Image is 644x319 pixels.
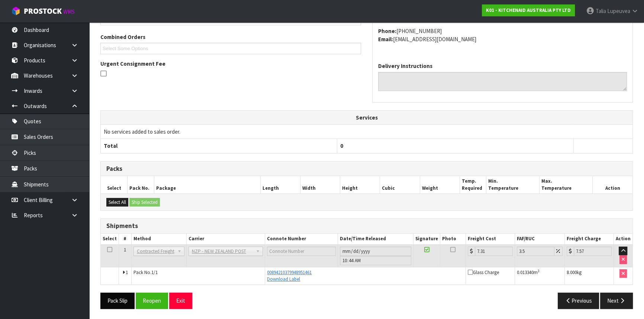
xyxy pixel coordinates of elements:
th: # [119,234,132,244]
th: Freight Charge [564,234,614,244]
th: Select [101,234,119,244]
label: Combined Orders [100,33,145,41]
strong: phone [378,27,396,35]
th: Cubic [380,176,420,193]
label: Urgent Consignment Fee [100,60,165,68]
span: 0 [340,142,343,149]
button: Ship Selected [129,198,160,207]
a: K01 - KITCHENAID AUSTRALIA PTY LTD [482,4,575,16]
th: Length [260,176,300,193]
label: Delivery Instructions [378,62,432,70]
a: Download Label [267,276,300,282]
span: 0.013340 [517,269,534,276]
th: Connote Number [265,234,338,244]
th: Carrier [186,234,265,244]
th: Services [101,111,632,125]
button: Next [600,293,633,309]
span: Talia [596,7,606,14]
td: m [515,267,564,284]
a: 00894210379948951461 [267,269,312,276]
th: Width [300,176,340,193]
span: ProStock [24,6,62,16]
span: NZP - NEW ZEALAND POST [192,247,253,256]
th: Height [340,176,380,193]
th: Method [131,234,186,244]
strong: K01 - KITCHENAID AUSTRALIA PTY LTD [486,7,571,13]
input: Freight Adjustment [517,247,554,256]
th: Total [101,139,337,153]
td: kg [564,267,614,284]
th: Select [101,176,128,193]
h3: Shipments [106,222,627,230]
th: Min. Temperature [486,176,540,193]
span: Glass Charge [468,269,499,276]
td: No services added to sales order. [101,124,632,139]
span: 1/1 [151,269,158,276]
input: Freight Charge [574,247,612,256]
span: 1 [124,247,126,253]
th: Weight [420,176,460,193]
small: WMS [63,8,75,15]
span: Contracted Freight [137,247,174,256]
img: cube-alt.png [11,6,20,16]
button: Select All [106,198,128,207]
th: Max. Temperature [540,176,593,193]
th: FAF/RUC [515,234,564,244]
span: 1 [126,269,128,276]
input: Freight Cost [475,247,513,256]
th: Action [614,234,632,244]
input: Connote Number [267,247,335,256]
button: Pack Slip [100,293,135,309]
th: Pack No. [128,176,154,193]
th: Temp. Required [460,176,486,193]
th: Date/Time Released [338,234,413,244]
th: Action [593,176,632,193]
button: Previous [558,293,599,309]
th: Freight Cost [466,234,515,244]
span: Lupeuvea [607,7,630,14]
th: Signature [413,234,440,244]
td: Pack No. [131,267,265,284]
th: Photo [440,234,466,244]
address: [PHONE_NUMBER] [EMAIL_ADDRESS][DOMAIN_NAME] [378,27,627,43]
h3: Packs [106,165,627,172]
button: Exit [169,293,192,309]
button: Reopen [136,293,168,309]
th: Package [154,176,260,193]
strong: email [378,36,393,43]
span: 8.000 [567,269,577,276]
sup: 3 [538,268,540,273]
